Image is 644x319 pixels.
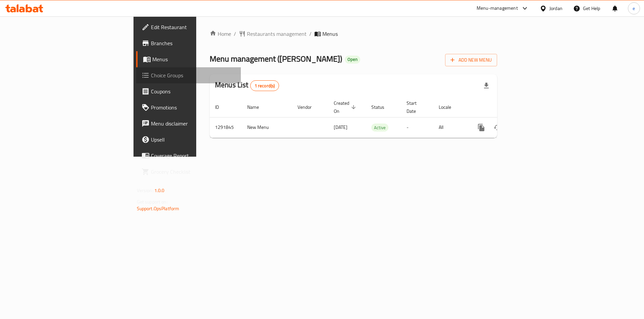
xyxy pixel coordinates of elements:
[137,186,153,195] span: Version:
[136,83,241,99] a: Coupons
[250,80,279,91] div: Total records count
[151,103,236,111] span: Promotions
[633,5,635,12] span: e
[371,103,393,111] span: Status
[151,71,236,79] span: Choice Groups
[210,97,543,138] table: enhanced table
[322,30,338,38] span: Menus
[489,119,505,136] button: Change Status
[407,99,425,115] span: Start Date
[309,30,312,38] li: /
[152,55,236,63] span: Menus
[251,83,279,89] span: 1 record(s)
[401,117,433,138] td: -
[298,103,320,111] span: Vendor
[151,87,236,95] span: Coupons
[247,103,268,111] span: Name
[242,117,292,138] td: New Menu
[334,99,358,115] span: Created On
[136,19,241,35] a: Edit Restaurant
[468,97,543,117] th: Actions
[210,51,342,66] span: Menu management ( [PERSON_NAME] )
[450,56,492,64] span: Add New Menu
[137,204,179,213] a: Support.OpsPlatform
[151,23,236,31] span: Edit Restaurant
[445,54,497,66] button: Add New Menu
[151,152,236,160] span: Coverage Report
[371,124,388,132] span: Active
[154,186,165,195] span: 1.0.0
[136,148,241,164] a: Coverage Report
[477,4,518,12] div: Menu-management
[136,132,241,148] a: Upsell
[136,115,241,132] a: Menu disclaimer
[473,119,489,136] button: more
[151,136,236,144] span: Upsell
[239,30,307,38] a: Restaurants management
[334,123,347,132] span: [DATE]
[151,168,236,176] span: Grocery Checklist
[151,119,236,128] span: Menu disclaimer
[478,78,494,94] div: Export file
[345,57,360,62] span: Open
[136,51,241,67] a: Menus
[433,117,468,138] td: All
[549,5,562,12] div: Jordan
[439,103,460,111] span: Locale
[215,103,228,111] span: ID
[137,197,168,206] span: Get support on:
[247,30,307,38] span: Restaurants management
[136,35,241,51] a: Branches
[136,67,241,83] a: Choice Groups
[345,56,360,64] div: Open
[136,164,241,180] a: Grocery Checklist
[371,124,388,132] div: Active
[151,39,236,47] span: Branches
[215,80,279,91] h2: Menus List
[136,99,241,115] a: Promotions
[210,30,497,38] nav: breadcrumb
